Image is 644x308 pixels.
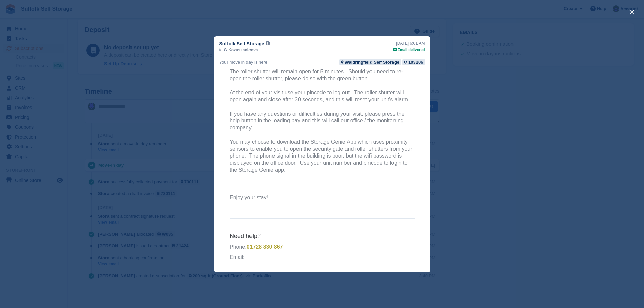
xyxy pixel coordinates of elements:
[408,59,423,65] div: 103106
[393,47,425,53] div: Email delivered
[219,47,223,53] span: to
[16,177,201,184] p: Phone:
[219,59,268,65] div: Your move in day is here
[402,59,425,65] a: 103106
[266,41,270,45] img: icon-info-grey-7440780725fd019a000dd9b08b2336e03edf1995a4989e88bcd33f0948082b44.svg
[393,40,425,46] div: [DATE] 6:01 AM
[224,47,258,53] span: G Kozuskanicova
[16,187,201,194] p: Email:
[16,127,201,135] p: Enjoy your stay!
[345,59,399,65] div: Waldringfield Self Storage
[219,40,264,47] span: Suffolk Self Storage
[16,165,201,173] h6: Need help?
[339,59,401,65] a: Waldringfield Self Storage
[33,177,69,183] a: 01728 830 867
[626,7,637,18] button: close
